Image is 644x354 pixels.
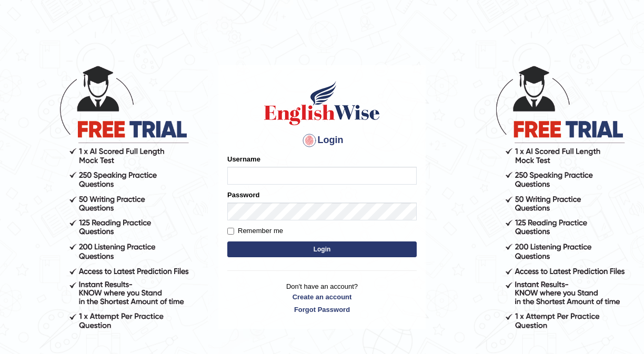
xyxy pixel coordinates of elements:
p: Don't have an account? [227,281,417,314]
label: Username [227,154,260,164]
img: Logo of English Wise sign in for intelligent practice with AI [262,79,382,127]
input: Remember me [227,228,234,235]
a: Create an account [227,292,417,302]
h4: Login [227,132,417,149]
label: Password [227,190,259,200]
button: Login [227,241,417,257]
label: Remember me [227,226,283,236]
a: Forgot Password [227,305,417,315]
